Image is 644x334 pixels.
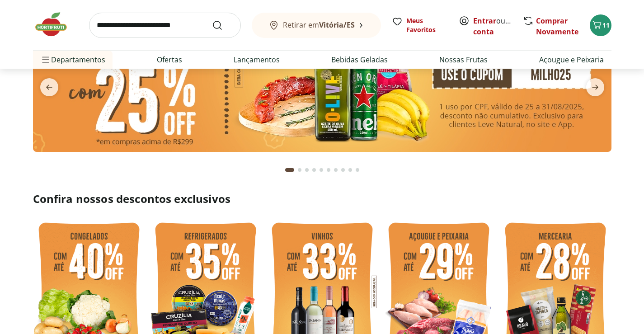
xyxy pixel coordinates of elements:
a: Criar conta [473,16,523,37]
a: Meus Favoritos [392,16,448,34]
button: Go to page 7 from fs-carousel [332,159,339,181]
button: Current page from fs-carousel [283,159,296,181]
a: Comprar Novamente [536,16,578,37]
a: Ofertas [157,54,182,65]
span: Departamentos [40,49,105,71]
span: Retirar em [283,21,355,29]
button: Go to page 4 from fs-carousel [310,159,318,181]
button: Go to page 6 from fs-carousel [325,159,332,181]
img: cupom [33,12,611,152]
a: Nossas Frutas [439,54,488,65]
span: ou [473,15,513,37]
button: Menu [40,49,51,71]
span: 11 [602,21,610,29]
button: Submit Search [212,20,234,31]
input: search [89,13,241,38]
span: Meus Favoritos [406,16,448,34]
button: Retirar emVitória/ES [252,13,381,38]
button: Go to page 3 from fs-carousel [303,159,310,181]
a: Lançamentos [234,54,280,65]
button: Go to page 9 from fs-carousel [347,159,354,181]
h2: Confira nossos descontos exclusivos [33,192,611,206]
button: Go to page 10 from fs-carousel [354,159,361,181]
button: next [579,78,611,96]
a: Açougue e Peixaria [539,54,604,65]
a: Entrar [473,16,496,26]
button: Go to page 2 from fs-carousel [296,159,303,181]
button: Carrinho [590,14,611,36]
button: Go to page 8 from fs-carousel [339,159,347,181]
img: Hortifruti [33,11,78,38]
a: Bebidas Geladas [331,54,388,65]
button: previous [33,78,66,96]
button: Go to page 5 from fs-carousel [318,159,325,181]
b: Vitória/ES [319,20,355,30]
